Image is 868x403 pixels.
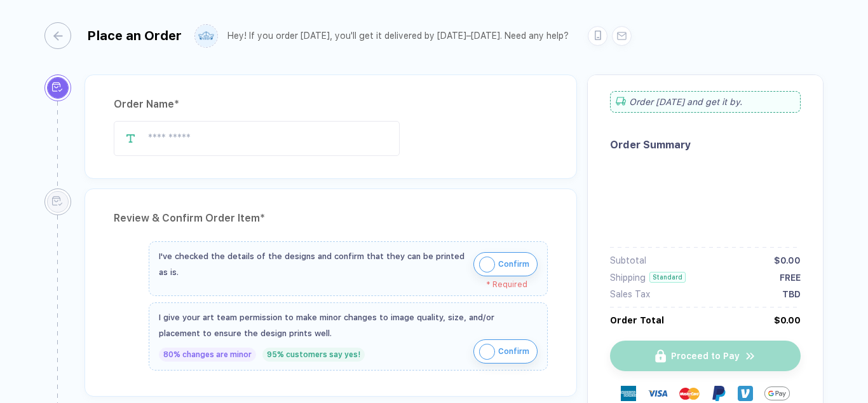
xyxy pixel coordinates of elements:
[774,315,801,325] div: $0.00
[780,272,801,283] div: FREE
[498,254,529,274] span: Confirm
[473,252,538,276] button: iconConfirm
[159,348,256,362] div: 80% changes are minor
[114,208,548,229] div: Review & Confirm Order Item
[479,257,495,272] img: icon
[782,289,801,299] div: TBD
[114,94,548,115] div: Order Name
[87,28,182,43] div: Place an Order
[610,255,646,265] div: Subtotal
[610,139,801,151] div: Order Summary
[159,248,467,280] div: I've checked the details of the designs and confirm that they can be printed as is.
[473,339,538,364] button: iconConfirm
[159,309,538,341] div: I give your art team permission to make minor changes to image quality, size, and/or placement to...
[227,31,569,41] div: Hey! If you order [DATE], you'll get it delivered by [DATE]–[DATE]. Need any help?
[610,315,664,325] div: Order Total
[610,289,650,299] div: Sales Tax
[610,91,801,113] div: Order [DATE] and get it by .
[610,272,646,283] div: Shipping
[479,344,495,360] img: icon
[621,386,636,401] img: express
[774,255,801,265] div: $0.00
[649,272,686,283] div: Standard
[159,280,527,289] div: * Required
[262,348,365,362] div: 95% customers say yes!
[195,25,217,47] img: user profile
[711,386,726,401] img: Paypal
[498,341,529,362] span: Confirm
[738,386,753,401] img: Venmo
